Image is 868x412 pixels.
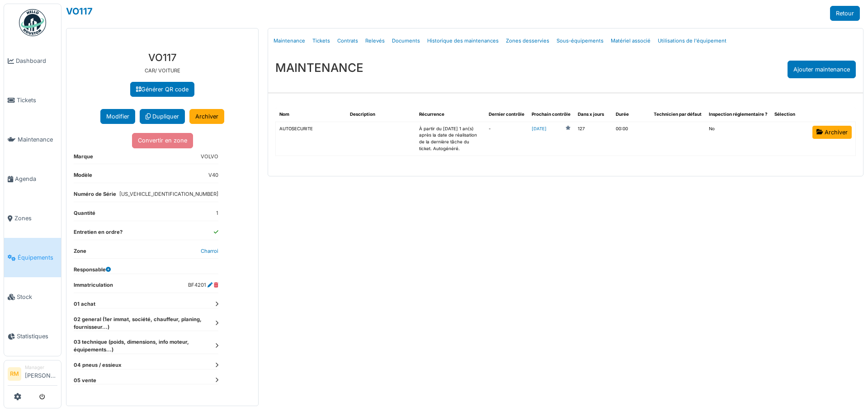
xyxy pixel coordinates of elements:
[216,209,218,217] dd: 1
[74,190,116,202] dt: Numéro de Série
[15,175,57,183] span: Agenda
[74,300,218,308] dt: 01 achat
[74,52,251,63] h3: VO117
[74,316,218,331] dt: 02 general (1er immat, société, chauffeur, planing, fournisseur...)
[17,96,57,104] span: Tickets
[4,120,61,159] a: Maintenance
[532,126,547,133] a: [DATE]
[275,61,363,75] h3: MAINTENANCE
[485,122,528,156] td: -
[19,9,46,36] img: Badge_color-CXgf-gQk.svg
[424,30,502,52] a: Historique des maintenances
[574,108,612,122] th: Dans x jours
[17,293,57,301] span: Stock
[201,153,218,161] dd: VOLVO
[612,108,650,122] th: Durée
[4,41,61,81] a: Dashboard
[130,82,194,97] a: Générer QR code
[654,30,730,52] a: Utilisations de l'équipement
[25,364,57,371] div: Manager
[270,30,309,52] a: Maintenance
[502,30,553,52] a: Zones desservies
[788,61,856,78] div: Ajouter maintenance
[74,266,111,274] dt: Responsable
[201,248,218,254] a: Charroi
[650,108,705,122] th: Technicien par défaut
[66,6,93,17] a: VO117
[17,332,57,341] span: Statistiques
[74,209,95,221] dt: Quantité
[74,247,86,259] dt: Zone
[607,30,654,52] a: Matériel associé
[553,30,607,52] a: Sous-équipements
[14,214,57,223] span: Zones
[528,108,574,122] th: Prochain contrôle
[16,57,57,65] span: Dashboard
[415,122,485,156] td: À partir du [DATE] 1 an(s) après la date de réalisation de la dernière tâche du ticket. Autogénéré.
[830,6,860,21] a: Retour
[334,30,362,52] a: Contrats
[18,135,57,144] span: Maintenance
[574,122,612,156] td: 127
[74,171,92,183] dt: Modèle
[612,122,650,156] td: 00:00
[4,159,61,199] a: Agenda
[309,30,334,52] a: Tickets
[8,364,57,386] a: RM Manager[PERSON_NAME]
[74,281,113,293] dt: Immatriculation
[4,277,61,317] a: Stock
[362,30,388,52] a: Relevés
[276,122,346,156] td: AUTOSECURITE
[388,30,424,52] a: Documents
[4,317,61,356] a: Statistiques
[189,109,224,124] a: Archiver
[415,108,485,122] th: Récurrence
[74,338,218,354] dt: 03 technique (poids, dimensions, info moteur, équipements...)
[485,108,528,122] th: Dernier contrôle
[4,199,61,238] a: Zones
[74,153,93,164] dt: Marque
[188,281,218,289] dd: BF4201
[18,253,57,262] span: Équipements
[119,190,218,198] dd: [US_VEHICLE_IDENTIFICATION_NUMBER]
[74,228,123,240] dt: Entretien en ordre?
[771,108,809,122] th: Sélection
[4,81,61,120] a: Tickets
[705,108,771,122] th: Inspection réglementaire ?
[140,109,185,124] a: Dupliquer
[74,361,218,369] dt: 04 pneus / essieux
[100,109,135,124] button: Modifier
[74,377,218,384] dt: 05 vente
[208,171,218,179] dd: V40
[346,108,416,122] th: Description
[74,67,251,75] p: CAR/ VOITURE
[4,238,61,277] a: Équipements
[8,367,21,381] li: RM
[812,126,852,139] a: Archiver
[709,126,715,131] span: translation missing: fr.shared.no
[276,108,346,122] th: Nom
[25,364,57,384] li: [PERSON_NAME]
